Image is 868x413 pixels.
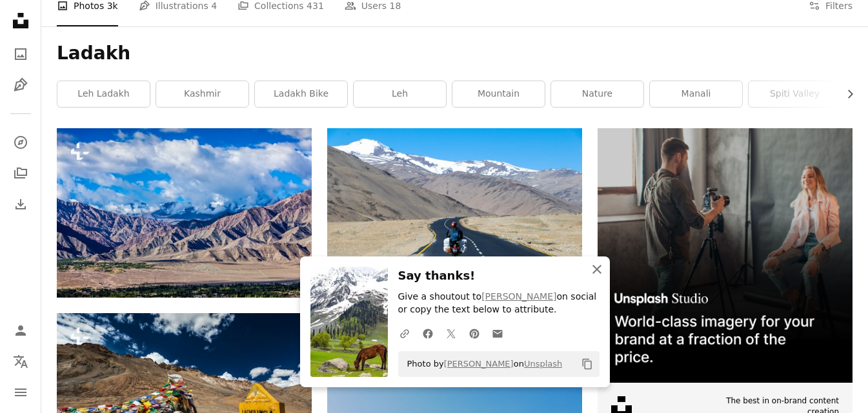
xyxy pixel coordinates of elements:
button: Copy to clipboard [576,353,598,375]
a: Log in / Sign up [8,318,34,343]
a: Home — Unsplash [8,8,34,36]
img: man riding motorcycle on road during daytime [327,128,582,298]
a: Collections [8,160,34,186]
a: [PERSON_NAME] [481,291,556,302]
button: Language [8,349,34,374]
a: mountain [452,81,545,107]
a: Explore [8,130,34,155]
span: Photo by on [401,354,563,374]
a: Photos [8,41,34,67]
h3: Say thanks! [398,267,600,285]
a: nature [551,81,643,107]
a: spiti valley [749,81,841,107]
button: scroll list to the right [838,81,853,107]
h1: Ladakh [57,42,853,65]
a: Lachulung la Pass (5,059 m) - mountain pass in Himalayas along the Leh-Manali highway. Ladakh, India [57,392,312,403]
img: file-1715651741414-859baba4300dimage [598,128,853,383]
a: View of Indus valley in Himalayas. Ladakh, India [57,207,312,218]
a: Share on Twitter [439,320,463,346]
a: leh [354,81,446,107]
a: Unsplash [524,359,562,369]
a: Illustrations [8,72,34,98]
a: [PERSON_NAME] [444,359,514,369]
img: View of Indus valley in Himalayas. Ladakh, India [57,128,312,298]
a: manali [650,81,742,107]
a: Share over email [486,320,509,346]
a: kashmir [156,81,248,107]
a: ladakh bike [255,81,347,107]
a: Share on Pinterest [463,320,486,346]
p: Give a shoutout to on social or copy the text below to attribute. [398,291,600,316]
a: Share on Facebook [416,320,439,346]
a: Download History [8,191,34,217]
a: leh ladakh [57,81,150,107]
a: man riding motorcycle on road during daytime [327,207,582,218]
button: Menu [8,379,34,405]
